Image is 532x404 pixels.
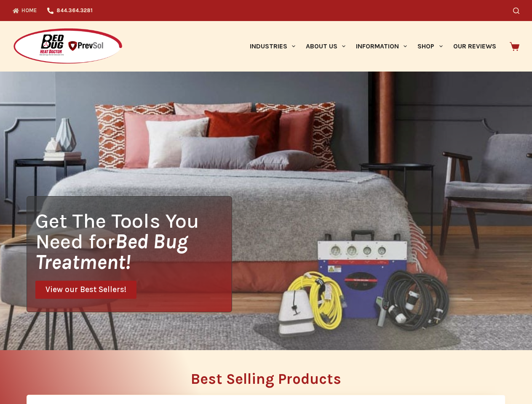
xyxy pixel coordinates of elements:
a: Shop [412,21,448,72]
a: About Us [300,21,350,72]
a: Our Reviews [448,21,501,72]
i: Bed Bug Treatment! [35,229,188,274]
h2: Best Selling Products [27,372,505,386]
h1: Get The Tools You Need for [35,210,232,272]
span: View our Best Sellers! [45,286,126,294]
button: Search [513,8,519,14]
a: View our Best Sellers! [35,281,136,299]
a: Industries [244,21,300,72]
nav: Primary [244,21,501,72]
img: Prevsol/Bed Bug Heat Doctor [13,28,123,65]
a: Information [351,21,412,72]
